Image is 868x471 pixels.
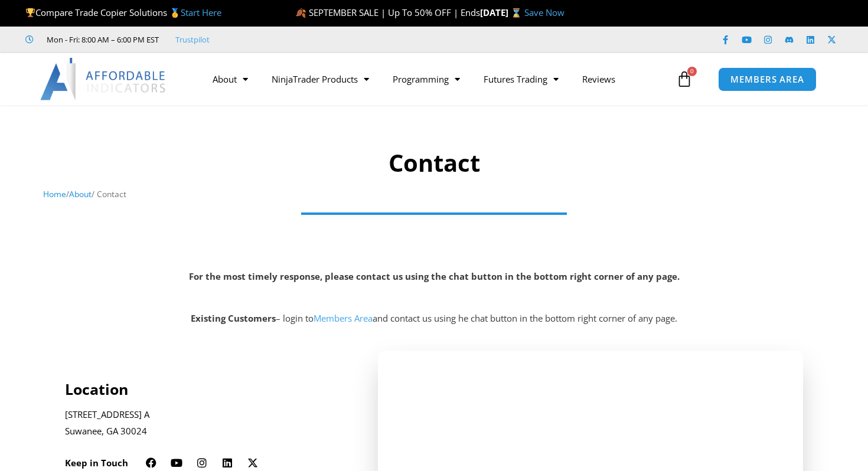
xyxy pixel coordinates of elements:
[69,188,92,199] a: About
[381,66,472,93] a: Programming
[295,6,480,18] span: 🍂 SEPTEMBER SALE | Up To 50% OFF | Ends
[65,457,128,469] h6: Keep in Touch
[175,32,210,47] a: Trustpilot
[480,6,524,18] strong: [DATE] ⌛
[6,310,862,327] p: – login to and contact us using he chat button in the bottom right corner of any page.
[570,66,627,93] a: Reviews
[44,32,159,47] span: Mon - Fri: 8:00 AM – 6:00 PM EST
[658,62,710,96] a: 0
[189,270,680,282] strong: For the most timely response, please contact us using the chat button in the bottom right corner ...
[43,187,825,202] nav: Breadcrumb
[524,6,564,18] a: Save Now
[40,58,167,100] img: LogoAI | Affordable Indicators – NinjaTrader
[181,6,221,18] a: Start Here
[201,66,673,93] nav: Menu
[26,8,35,17] img: 🏆
[191,312,276,324] strong: Existing Customers
[260,66,381,93] a: NinjaTrader Products
[687,67,697,76] span: 0
[25,6,221,18] span: Compare Trade Copier Solutions 🥇
[43,188,66,199] a: Home
[730,75,804,84] span: MEMBERS AREA
[472,66,570,93] a: Futures Trading
[65,380,347,398] h4: Location
[43,146,825,179] h1: Contact
[718,67,817,91] a: MEMBERS AREA
[65,407,347,440] p: [STREET_ADDRESS] A Suwanee, GA 30024
[314,312,373,324] a: Members Area
[201,66,260,93] a: About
